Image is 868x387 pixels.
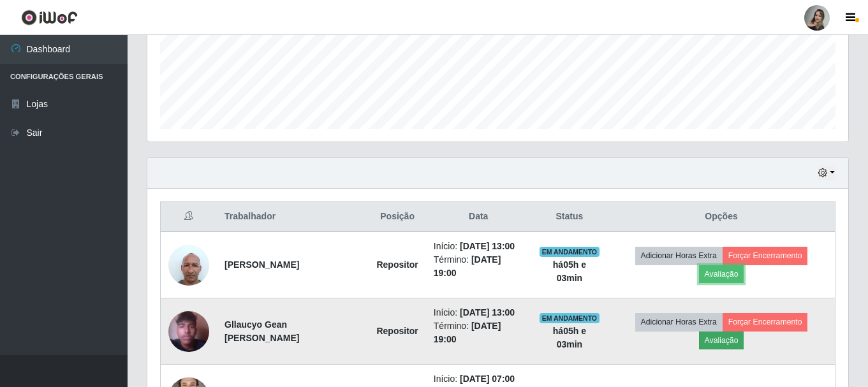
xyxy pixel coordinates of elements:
[608,202,835,232] th: Opções
[553,259,586,283] strong: há 05 h e 03 min
[699,265,744,283] button: Avaliação
[426,202,531,232] th: Data
[434,306,524,319] li: Início:
[460,374,515,384] time: [DATE] 07:00
[540,247,600,257] span: EM ANDAMENTO
[168,295,209,368] img: 1750804753278.jpeg
[434,319,524,346] li: Término:
[723,313,808,331] button: Forçar Encerramento
[369,202,425,232] th: Posição
[434,372,524,386] li: Início:
[460,241,515,251] time: [DATE] 13:00
[531,202,608,232] th: Status
[434,253,524,280] li: Término:
[540,313,600,323] span: EM ANDAMENTO
[635,247,723,265] button: Adicionar Horas Extra
[434,240,524,253] li: Início:
[217,202,369,232] th: Trabalhador
[376,259,418,270] strong: Repositor
[168,238,209,292] img: 1737056523425.jpeg
[376,326,418,336] strong: Repositor
[460,307,515,318] time: [DATE] 13:00
[224,259,299,270] strong: [PERSON_NAME]
[553,326,586,349] strong: há 05 h e 03 min
[699,332,744,349] button: Avaliação
[224,319,299,343] strong: Gllaucyo Gean [PERSON_NAME]
[21,10,78,26] img: CoreUI Logo
[723,247,808,265] button: Forçar Encerramento
[635,313,723,331] button: Adicionar Horas Extra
